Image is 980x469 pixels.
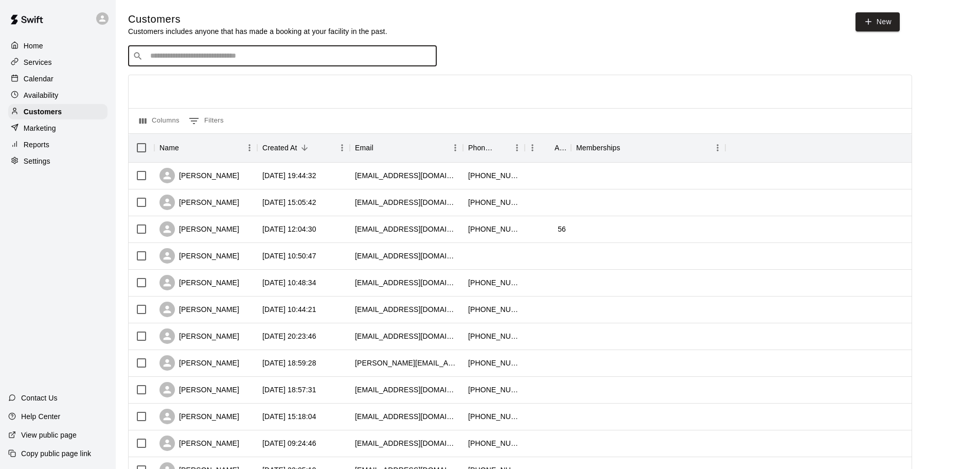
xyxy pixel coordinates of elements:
[355,411,458,422] div: carolynwoodham@gmail.com
[495,141,509,155] button: Sort
[355,224,458,234] div: stephanevenne@hotmail.com
[262,438,316,448] div: 2025-08-06 09:24:46
[128,46,437,66] div: Search customers by name or email
[21,430,77,440] p: View public page
[262,358,316,368] div: 2025-08-06 18:59:28
[24,74,54,84] p: Calendar
[8,71,108,86] a: Calendar
[355,170,458,181] div: megancjoyce@hotmail.com
[262,170,316,181] div: 2025-08-10 19:44:32
[128,12,387,26] h5: Customers
[262,331,316,341] div: 2025-08-06 20:23:46
[468,358,520,368] div: +12894001020
[620,141,635,155] button: Sort
[355,304,458,315] div: huttentj@gmail.com
[24,140,49,150] p: Reports
[468,197,520,207] div: +17163101128
[468,170,520,181] div: +19055800646
[21,448,91,459] p: Copy public page link
[468,438,520,448] div: +19059212776
[262,411,316,422] div: 2025-08-06 15:18:04
[21,411,60,422] p: Help Center
[128,26,387,37] p: Customers includes anyone that has made a booking at your facility in the past.
[468,224,520,234] div: +16475647906
[159,409,239,424] div: [PERSON_NAME]
[468,304,520,315] div: +19059219434
[355,358,458,368] div: b.hansra@hotmail.com
[856,12,900,31] a: New
[186,113,226,129] button: Show filters
[8,38,108,54] a: Home
[8,153,108,169] a: Settings
[509,140,525,155] button: Menu
[262,224,316,234] div: 2025-08-08 12:04:30
[159,382,239,397] div: [PERSON_NAME]
[8,120,108,136] a: Marketing
[448,140,463,155] button: Menu
[355,331,458,341] div: burnssamantha@hotmail.com
[179,141,193,155] button: Sort
[159,436,239,451] div: [PERSON_NAME]
[8,88,108,103] a: Availability
[159,328,239,344] div: [PERSON_NAME]
[468,133,495,162] div: Phone Number
[525,140,540,155] button: Menu
[8,104,108,119] a: Customers
[159,355,239,371] div: [PERSON_NAME]
[297,141,312,155] button: Sort
[24,90,59,100] p: Availability
[355,197,458,207] div: ellmannleah@gmail.com
[159,275,239,290] div: [PERSON_NAME]
[262,304,316,315] div: 2025-08-07 10:44:21
[350,133,463,162] div: Email
[159,221,239,237] div: [PERSON_NAME]
[468,385,520,395] div: +19055141188
[373,141,388,155] button: Sort
[257,133,350,162] div: Created At
[8,55,108,70] a: Services
[159,302,239,317] div: [PERSON_NAME]
[355,133,373,162] div: Email
[468,411,520,422] div: +19053992243
[355,251,458,261] div: jaymon0703@gmail.com
[355,277,458,288] div: aturner6@hotmail.com
[468,331,520,341] div: +12894406282
[137,113,182,129] button: Select columns
[159,133,179,162] div: Name
[8,137,108,152] a: Reports
[463,133,525,162] div: Phone Number
[540,141,555,155] button: Sort
[525,133,571,162] div: Age
[262,385,316,395] div: 2025-08-06 18:57:31
[154,133,257,162] div: Name
[334,140,350,155] button: Menu
[24,57,52,67] p: Services
[571,133,725,162] div: Memberships
[555,133,566,162] div: Age
[355,385,458,395] div: ninasharmahansra@gmail.com
[159,168,239,183] div: [PERSON_NAME]
[262,133,297,162] div: Created At
[159,248,239,264] div: [PERSON_NAME]
[576,133,620,162] div: Memberships
[262,251,316,261] div: 2025-08-07 10:50:47
[24,107,62,117] p: Customers
[159,195,239,210] div: [PERSON_NAME]
[262,277,316,288] div: 2025-08-07 10:48:34
[242,140,257,155] button: Menu
[24,156,50,166] p: Settings
[24,41,43,51] p: Home
[24,123,56,133] p: Marketing
[355,438,458,448] div: dallasmalone84@gmail.com
[710,140,725,155] button: Menu
[468,277,520,288] div: +19058070602
[262,197,316,207] div: 2025-08-08 15:05:42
